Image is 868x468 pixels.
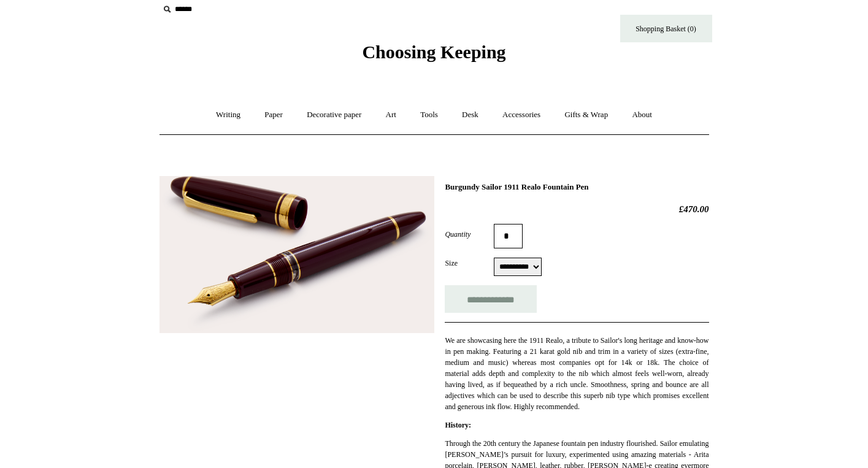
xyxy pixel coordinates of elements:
a: Art [375,99,407,131]
a: Decorative paper [296,99,372,131]
a: Shopping Basket (0) [620,15,712,42]
strong: History: [445,421,471,429]
img: Burgundy Sailor 1911 Realo Fountain Pen [159,176,434,333]
label: Quantity [445,229,494,240]
p: We are showcasing here the 1911 Realo, a tribute to Sailor's long heritage and know-how in pen ma... [445,335,709,412]
span: Choosing Keeping [362,42,505,62]
a: About [621,99,663,131]
a: Accessories [491,99,551,131]
a: Tools [409,99,449,131]
h2: £470.00 [445,204,709,215]
h1: Burgundy Sailor 1911 Realo Fountain Pen [445,182,709,192]
a: Choosing Keeping [362,52,505,60]
a: Gifts & Wrap [553,99,619,131]
a: Paper [253,99,294,131]
label: Size [445,258,494,269]
a: Desk [451,99,490,131]
a: Writing [205,99,252,131]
